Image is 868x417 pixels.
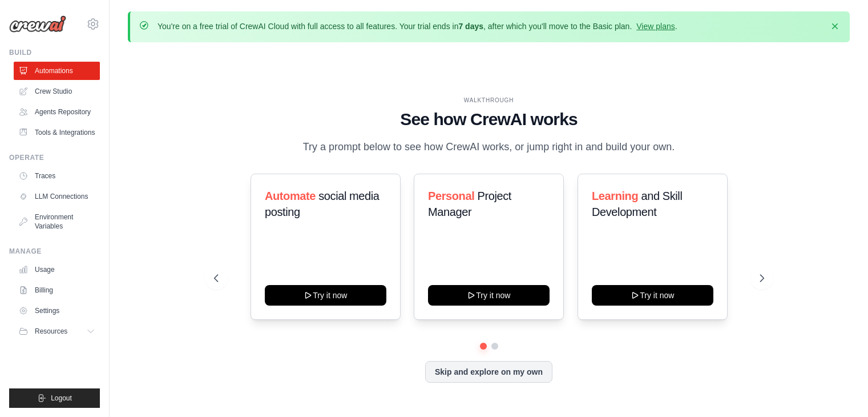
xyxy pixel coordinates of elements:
[428,190,474,202] span: Personal
[265,190,316,202] span: Automate
[425,361,552,383] button: Skip and explore on my own
[14,103,100,121] a: Agents Repository
[158,21,677,32] p: You're on a free trial of CrewAI Cloud with full access to all features. Your trial ends in , aft...
[9,153,100,162] div: Operate
[14,208,100,235] a: Environment Variables
[14,260,100,279] a: Usage
[9,388,100,408] button: Logout
[428,285,550,306] button: Try it now
[214,109,764,130] h1: See how CrewAI works
[51,394,72,403] span: Logout
[9,15,66,33] img: Logo
[265,285,386,306] button: Try it now
[14,322,100,340] button: Resources
[14,167,100,185] a: Traces
[14,82,100,101] a: Crew Studio
[14,62,100,80] a: Automations
[592,190,638,202] span: Learning
[14,187,100,206] a: LLM Connections
[636,22,675,31] a: View plans
[214,96,764,105] div: WALKTHROUGH
[592,190,682,218] span: and Skill Development
[265,190,380,218] span: social media posting
[14,281,100,299] a: Billing
[9,247,100,256] div: Manage
[297,139,681,155] p: Try a prompt below to see how CrewAI works, or jump right in and build your own.
[14,302,100,320] a: Settings
[14,123,100,142] a: Tools & Integrations
[458,22,483,31] strong: 7 days
[592,285,713,306] button: Try it now
[9,48,100,57] div: Build
[35,327,67,336] span: Resources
